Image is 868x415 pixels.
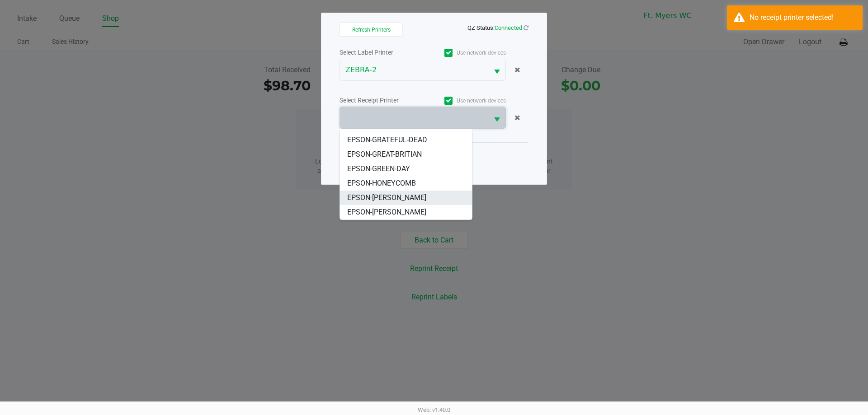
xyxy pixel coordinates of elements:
span: EPSON-GREAT-BRITIAN [347,149,422,160]
div: No receipt printer selected! [750,12,856,23]
div: Select Label Printer [340,48,423,57]
button: Select [488,107,505,128]
span: QZ Status: [467,24,528,31]
span: Web: v1.40.0 [418,406,450,413]
span: ZEBRA-2 [345,65,483,75]
span: EPSON-[PERSON_NAME] [347,207,426,218]
div: Select Receipt Printer [340,96,423,105]
label: Use network devices [423,97,506,105]
span: EPSON-HONEYCOMB [347,178,416,189]
button: Refresh Printers [340,22,403,37]
label: Use network devices [423,49,506,57]
span: EPSON-GREEN-DAY [347,163,410,174]
span: EPSON-[PERSON_NAME] [347,192,426,203]
button: Select [488,59,505,80]
span: Connected [495,24,522,31]
span: EPSON-GRATEFUL-DEAD [347,135,427,145]
span: Refresh Printers [352,27,391,33]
